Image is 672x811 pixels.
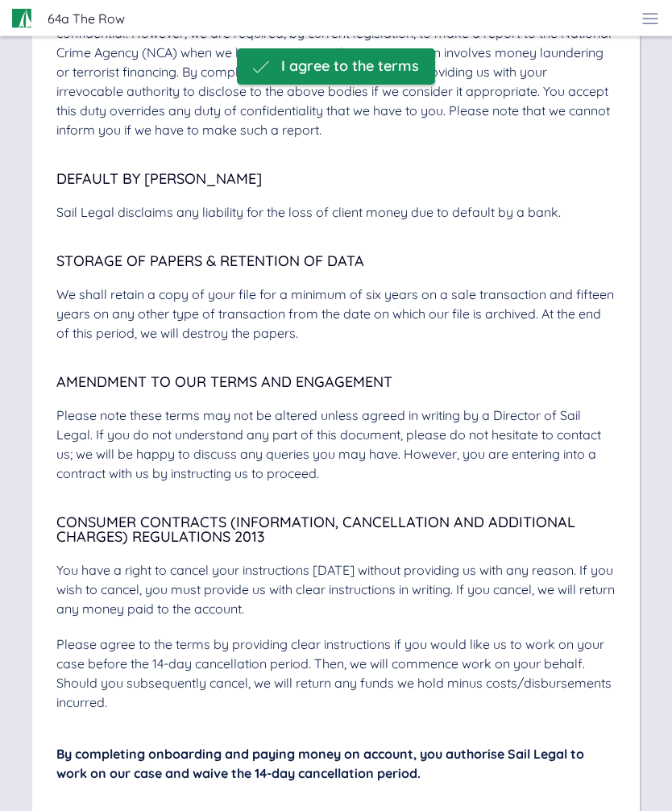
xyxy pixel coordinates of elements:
div: Please note these terms may not be altered unless agreed in writing by a Director of Sail Legal. ... [56,406,616,484]
span: I agree to the terms [281,58,419,75]
span: Storage of Papers & Retention of Data [56,252,364,271]
span: Amendment to our Terms and Engagement [56,373,392,392]
span: Consumer Contracts (Information, Cancellation and Additional Charges) Regulations 2013 [56,514,575,547]
div: Sail Legal disclaims any liability for the loss of client money due to default by a bank. [56,203,616,223]
span: Default by [PERSON_NAME] [56,170,262,189]
div: Please agree to the terms by providing clear instructions if you would like us to work on your ca... [56,635,616,713]
span: 64a The Row [48,12,125,25]
div: You have a right to cancel your instructions [DATE] without providing us with any reason. If you ... [56,561,616,619]
div: We shall retain a copy of your file for a minimum of six years on a sale transaction and fifteen ... [56,285,616,343]
span: By completing onboarding and paying money on account, you authorise Sail Legal to work on our cas... [56,747,584,782]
